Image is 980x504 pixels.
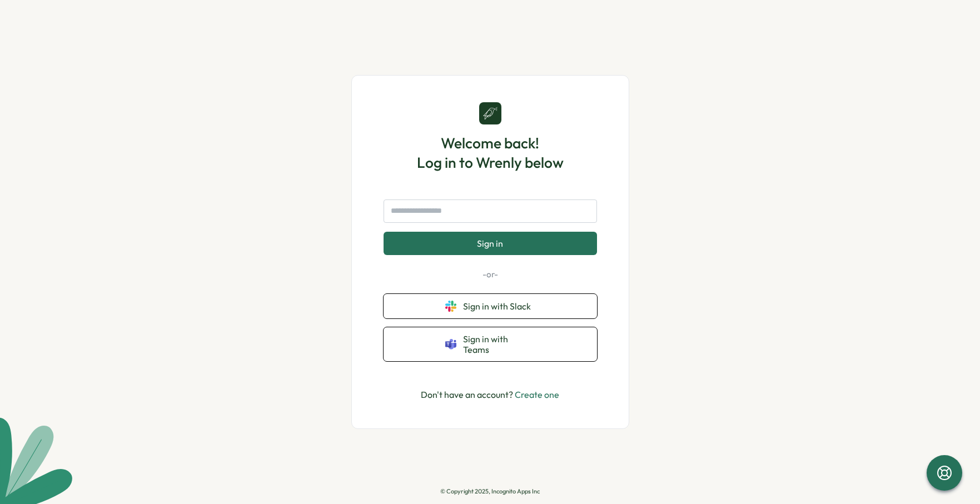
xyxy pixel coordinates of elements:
[463,301,535,311] span: Sign in with Slack
[515,389,559,400] a: Create one
[440,488,540,495] p: © Copyright 2025, Incognito Apps Inc
[477,238,503,248] span: Sign in
[384,232,597,255] button: Sign in
[384,327,597,361] button: Sign in with Teams
[384,268,597,281] p: -or-
[384,294,597,318] button: Sign in with Slack
[417,133,564,172] h1: Welcome back! Log in to Wrenly below
[421,388,559,402] p: Don't have an account?
[463,334,535,355] span: Sign in with Teams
